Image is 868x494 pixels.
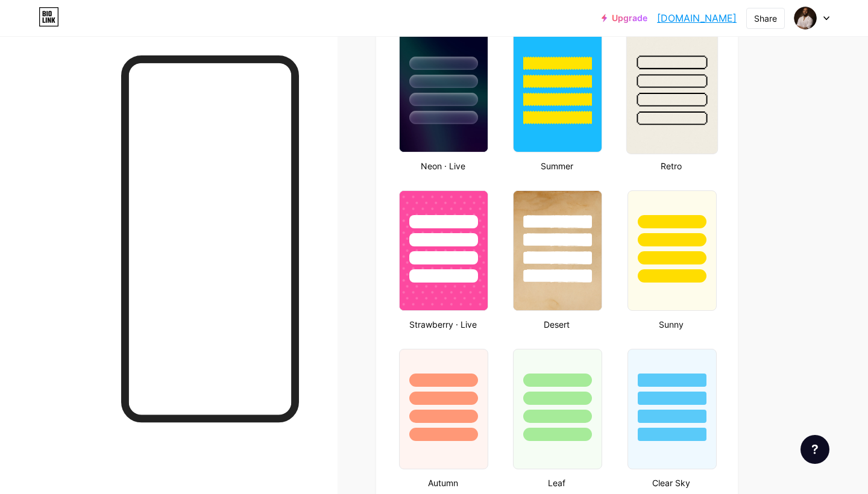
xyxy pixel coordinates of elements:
div: Desert [509,318,604,331]
div: Clear Sky [624,477,719,489]
div: Autumn [395,477,490,489]
img: retro.jpg [626,31,717,154]
div: Share [754,12,777,25]
a: [DOMAIN_NAME] [657,11,737,25]
img: theholisticdentist [794,7,817,30]
a: Upgrade [602,13,647,23]
div: Sunny [624,318,719,331]
div: Summer [509,160,604,172]
div: Retro [624,160,719,172]
div: Strawberry · Live [395,318,490,331]
div: Neon · Live [395,160,490,172]
div: Leaf [509,477,604,489]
